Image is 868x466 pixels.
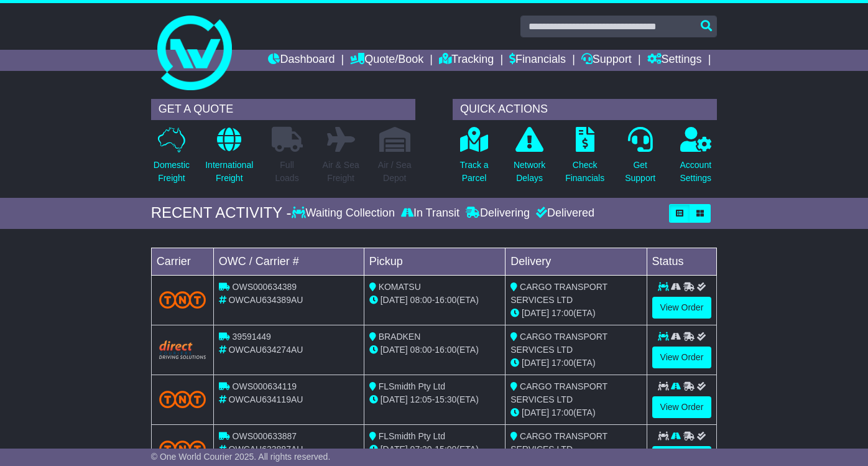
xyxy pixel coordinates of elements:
div: - (ETA) [369,443,500,456]
span: 12:05 [410,394,432,404]
a: Quote/Book [350,50,423,71]
a: DomesticFreight [153,126,190,192]
span: CARGO TRANSPORT SERVICES LTD [510,282,607,305]
img: TNT_Domestic.png [159,391,206,408]
img: TNT_Domestic.png [159,440,206,457]
span: [DATE] [522,408,549,417]
img: TNT_Domestic.png [159,291,206,308]
span: 15:30 [435,394,456,404]
span: KOMATSU [379,282,421,292]
div: QUICK ACTIONS [453,99,717,120]
a: View Order [652,347,712,368]
span: © One World Courier 2025. All rights reserved. [151,452,331,462]
span: 16:00 [435,295,456,305]
span: OWCAU633887AU [229,444,303,454]
div: - (ETA) [369,343,500,356]
div: Delivering [463,207,533,220]
span: 08:00 [410,345,432,355]
div: (ETA) [510,406,641,419]
span: 16:00 [435,345,456,355]
div: Waiting Collection [292,207,398,220]
span: OWS000634119 [233,381,297,391]
span: CARGO TRANSPORT SERVICES LTD [510,332,607,355]
span: [DATE] [381,394,408,404]
a: Settings [647,50,702,71]
span: 17:00 [552,358,573,368]
span: OWCAU634274AU [229,345,303,355]
span: BRADKEN [379,332,421,342]
span: [DATE] [381,345,408,355]
div: (ETA) [510,356,641,370]
div: - (ETA) [369,294,500,307]
a: View Order [652,396,712,418]
p: Get Support [625,159,655,185]
span: 08:00 [410,295,432,305]
a: InternationalFreight [205,126,254,192]
a: Track aParcel [459,126,489,192]
p: Air & Sea Freight [323,159,359,185]
span: OWCAU634389AU [229,295,303,305]
span: OWS000633887 [233,431,297,441]
a: CheckFinancials [565,126,605,192]
span: CARGO TRANSPORT SERVICES LTD [510,381,607,404]
span: 15:00 [435,444,456,454]
p: Domestic Freight [154,159,190,185]
span: CARGO TRANSPORT SERVICES LTD [510,431,607,454]
div: RECENT ACTIVITY - [151,204,292,222]
span: [DATE] [381,295,408,305]
span: FLSmidth Pty Ltd [379,431,445,441]
a: Financials [509,50,566,71]
p: Track a Parcel [459,159,488,185]
div: - (ETA) [369,393,500,406]
div: Delivered [533,207,594,220]
span: [DATE] [522,308,549,318]
span: 17:00 [552,308,573,318]
td: Status [647,248,717,275]
td: OWC / Carrier # [213,248,364,275]
a: Support [581,50,632,71]
span: [DATE] [522,358,549,368]
a: Dashboard [268,50,335,71]
span: 39591449 [233,332,271,342]
div: In Transit [398,207,463,220]
span: OWCAU634119AU [229,394,303,404]
span: 17:00 [552,408,573,417]
a: View Order [652,297,712,319]
p: Account Settings [680,159,711,185]
a: AccountSettings [679,126,712,192]
td: Delivery [506,248,647,275]
span: 07:30 [410,444,432,454]
span: OWS000634389 [233,282,297,292]
a: Tracking [439,50,494,71]
td: Carrier [151,248,213,275]
p: Network Delays [514,159,545,185]
img: Direct.png [159,340,206,359]
p: Check Financials [565,159,604,185]
a: NetworkDelays [513,126,546,192]
p: International Freight [205,159,253,185]
a: GetSupport [624,126,656,192]
span: [DATE] [381,444,408,454]
span: FLSmidth Pty Ltd [379,381,445,391]
p: Air / Sea Depot [378,159,412,185]
div: (ETA) [510,307,641,320]
div: GET A QUOTE [151,99,415,120]
td: Pickup [364,248,505,275]
p: Full Loads [272,159,303,185]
